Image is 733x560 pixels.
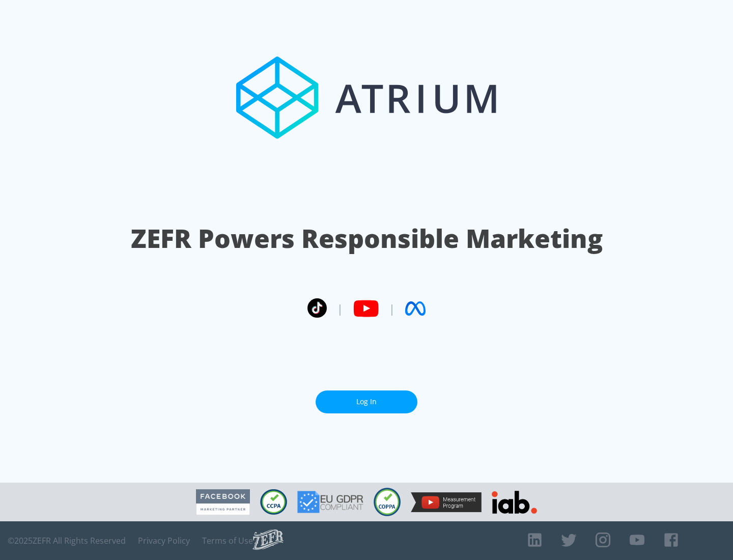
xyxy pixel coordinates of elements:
a: Log In [316,390,417,413]
img: GDPR Compliant [297,491,363,513]
img: YouTube Measurement Program [411,492,482,512]
img: IAB [492,491,537,514]
h1: ZEFR Powers Responsible Marketing [131,221,603,256]
a: Privacy Policy [138,536,190,546]
img: Facebook Marketing Partner [196,489,250,515]
img: CCPA Compliant [260,489,287,515]
span: © 2025 ZEFR All Rights Reserved [8,536,126,546]
a: Terms of Use [202,536,253,546]
span: | [389,301,395,316]
span: | [337,301,343,316]
img: COPPA Compliant [374,488,401,516]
